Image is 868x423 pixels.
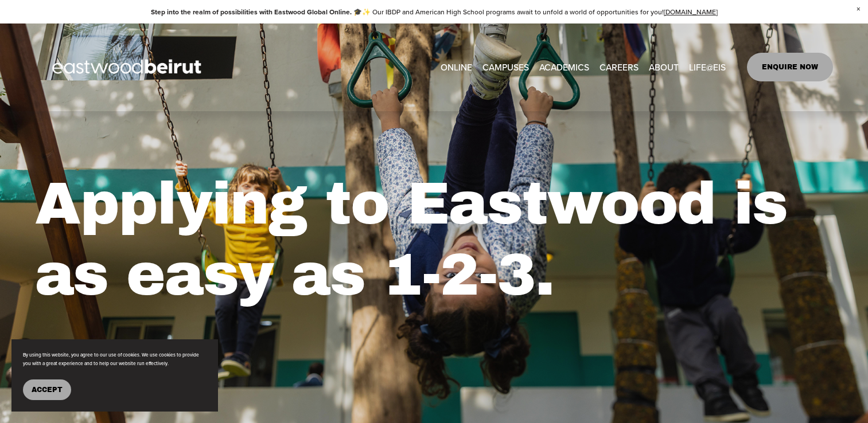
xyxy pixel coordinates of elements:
a: folder dropdown [539,58,589,76]
a: folder dropdown [689,58,726,76]
a: CAREERS [600,58,639,76]
span: CAMPUSES [482,59,529,75]
a: folder dropdown [482,58,529,76]
span: ACADEMICS [539,59,589,75]
span: LIFE@EIS [689,59,726,75]
button: Accept [23,379,71,400]
a: ONLINE [441,58,472,76]
span: Accept [32,386,63,394]
a: [DOMAIN_NAME] [664,7,718,17]
span: ABOUT [649,59,679,75]
p: By using this website, you agree to our use of cookies. We use cookies to provide you with a grea... [23,351,207,368]
img: EastwoodIS Global Site [35,38,222,97]
section: Cookie banner [11,339,218,412]
a: ENQUIRE NOW [747,53,834,81]
a: folder dropdown [649,58,679,76]
h1: Applying to Eastwood is as easy as 1-2-3. [35,169,834,311]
